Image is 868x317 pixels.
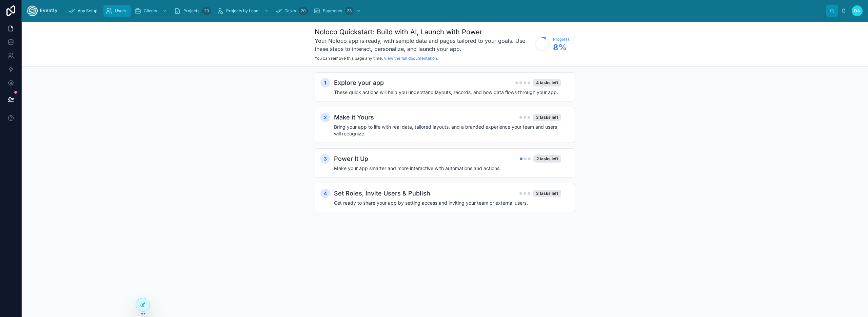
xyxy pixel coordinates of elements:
[78,8,97,14] span: App Setup
[311,5,364,17] a: Payments23
[315,37,531,53] h3: Your Noloco app is ready, with sample data and pages tailored to your goals. Use these steps to i...
[183,8,199,14] span: Projects
[315,27,531,37] h1: Noloco Quickstart: Build with AI, Launch with Power
[299,7,308,15] div: 20
[553,42,570,53] span: 8 %
[323,8,342,14] span: Payments
[172,5,213,17] a: Projects20
[132,5,171,17] a: Clients
[103,5,131,17] a: Users
[66,5,102,17] a: App Setup
[202,7,211,15] div: 20
[345,7,354,15] div: 23
[273,5,310,17] a: Tasks20
[27,5,57,16] img: App logo
[63,3,826,18] div: scrollable content
[285,8,296,14] span: Tasks
[215,5,272,17] a: Projects by Lead
[144,8,157,14] span: Clients
[226,8,258,14] span: Projects by Lead
[384,56,438,61] a: View the full documentation.
[115,8,126,14] span: Users
[553,37,570,42] span: Progress
[854,8,860,14] span: DA
[315,56,383,61] span: You can remove this page any time.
